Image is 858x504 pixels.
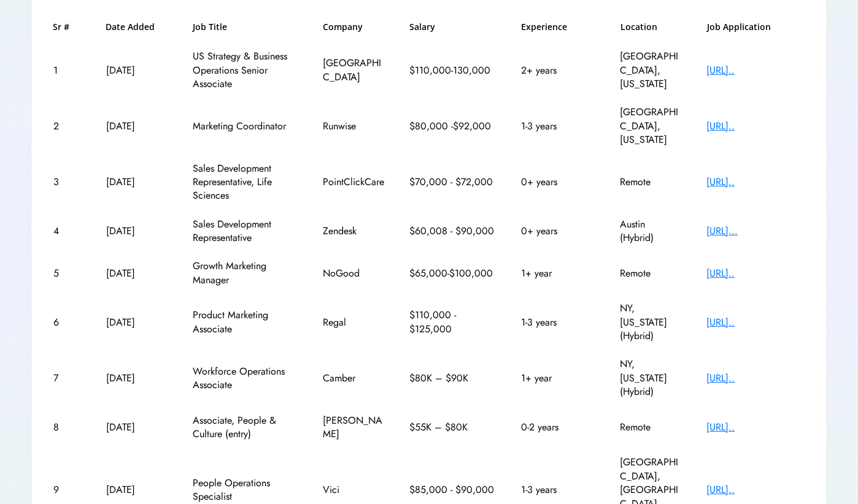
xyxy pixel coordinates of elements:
div: [DATE] [106,175,168,189]
div: 3 [53,175,81,189]
div: $65,000-$100,000 [409,267,495,280]
div: NY, [US_STATE] (Hybrid) [620,357,681,399]
div: NY, [US_STATE] (Hybrid) [620,302,681,343]
div: 1+ year [521,267,595,280]
div: 1-3 years [521,483,595,497]
div: [DATE] [106,421,168,434]
div: [URL].. [706,483,805,497]
div: 9 [53,483,81,497]
h6: Location [620,21,682,33]
div: $60,008 - $90,000 [409,224,495,238]
div: Associate, People & Culture (entry) [193,414,297,441]
div: 7 [53,372,81,385]
div: 2 [53,120,81,133]
div: [GEOGRAPHIC_DATA], [US_STATE] [620,105,681,147]
div: NoGood [323,267,384,280]
div: 2+ years [521,64,595,77]
div: Remote [620,267,681,280]
div: Camber [323,372,384,385]
div: [PERSON_NAME] [323,414,384,441]
div: People Operations Specialist [193,476,297,504]
h6: Job Application [707,21,805,33]
div: $110,000-130,000 [409,64,495,77]
div: $110,000 - $125,000 [409,308,495,336]
div: 0+ years [521,175,595,189]
div: [URL].. [706,421,805,434]
div: US Strategy & Business Operations Senior Associate [193,50,297,91]
div: 0+ years [521,224,595,238]
div: 6 [53,316,81,329]
div: 0-2 years [521,421,595,434]
div: [URL].. [706,120,805,133]
div: Workforce Operations Associate [193,365,297,392]
div: Vici [323,483,384,497]
h6: Sr # [53,21,80,33]
div: Growth Marketing Manager [193,259,297,287]
div: Sales Development Representative [193,218,297,245]
div: [DATE] [106,224,168,238]
div: [GEOGRAPHIC_DATA], [US_STATE] [620,50,681,91]
div: 1+ year [521,372,595,385]
div: 5 [53,267,81,280]
h6: Company [323,21,384,33]
div: [URL].. [706,372,805,385]
div: $80,000 -$92,000 [409,120,495,133]
div: [URL].. [706,64,805,77]
div: [URL].. [706,267,805,280]
div: [GEOGRAPHIC_DATA] [323,56,384,84]
div: [DATE] [106,316,168,329]
div: [URL].. [706,316,805,329]
div: $70,000 - $72,000 [409,175,495,189]
div: Remote [620,175,681,189]
div: 1-3 years [521,316,595,329]
div: [DATE] [106,64,168,77]
div: Zendesk [323,224,384,238]
div: PointClickCare [323,175,384,189]
div: $85,000 - $90,000 [409,483,495,497]
h6: Experience [521,21,595,33]
div: [DATE] [106,372,168,385]
div: [URL].. [706,175,805,189]
div: [DATE] [106,120,168,133]
div: [DATE] [106,483,168,497]
h6: Salary [409,21,495,33]
div: 1 [53,64,81,77]
div: Marketing Coordinator [193,120,297,133]
div: 8 [53,421,81,434]
div: 1-3 years [521,120,595,133]
div: Regal [323,316,384,329]
h6: Job Title [193,21,227,33]
div: Austin (Hybrid) [620,218,681,245]
div: Product Marketing Associate [193,308,297,336]
div: Sales Development Representative, Life Sciences [193,162,297,203]
div: Remote [620,421,681,434]
div: $55K – $80K [409,421,495,434]
h6: Date Added [106,21,167,33]
div: 4 [53,224,81,238]
div: [URL]... [706,224,805,238]
div: [DATE] [106,267,168,280]
div: Runwise [323,120,384,133]
div: $80K – $90K [409,372,495,385]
